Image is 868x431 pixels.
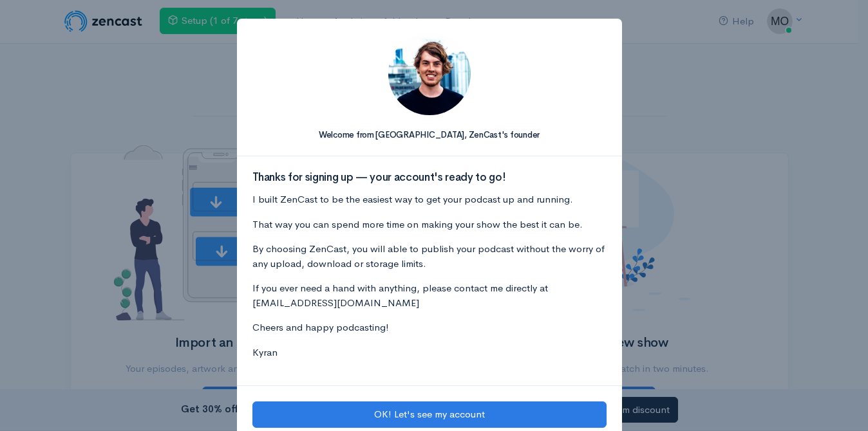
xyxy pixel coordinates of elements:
[252,242,607,271] p: By choosing ZenCast, you will able to publish your podcast without the worry of any upload, downl...
[252,172,607,184] h3: Thanks for signing up — your account's ready to go!
[252,192,607,207] p: I built ZenCast to be the easiest way to get your podcast up and running.
[252,345,607,360] p: Kyran
[252,401,607,428] button: OK! Let's see my account
[252,281,607,310] p: If you ever need a hand with anything, please contact me directly at [EMAIL_ADDRESS][DOMAIN_NAME]
[252,131,607,140] h5: Welcome from [GEOGRAPHIC_DATA], ZenCast's founder
[252,320,607,335] p: Cheers and happy podcasting!
[252,217,607,232] p: That way you can spend more time on making your show the best it can be.
[824,387,855,418] iframe: gist-messenger-bubble-iframe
